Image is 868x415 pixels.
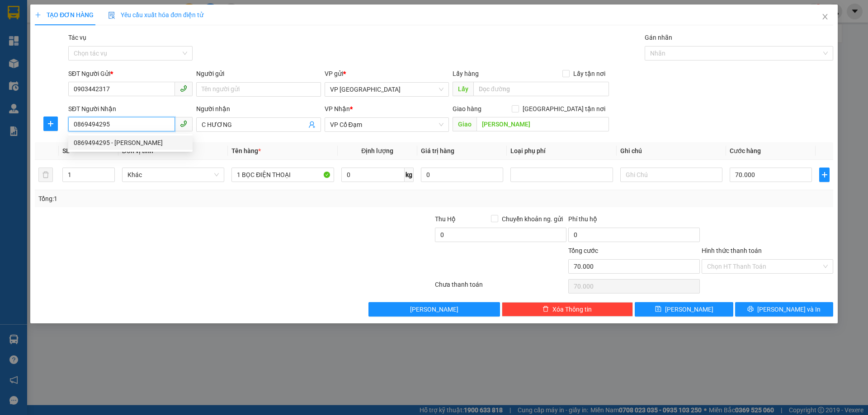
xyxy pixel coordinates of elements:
[330,83,443,96] span: VP Mỹ Đình
[453,70,479,77] span: Lấy hàng
[231,168,334,182] input: VD: Bàn, Ghế
[108,11,203,19] span: Yêu cầu xuất hóa đơn điện tử
[68,135,193,150] div: 0869494295 - C HƯƠNG
[421,168,503,182] input: 0
[68,69,193,79] div: SĐT Người Gửi
[635,302,733,317] button: save[PERSON_NAME]
[231,147,261,154] span: Tên hàng
[665,304,713,314] span: [PERSON_NAME]
[325,69,449,79] div: VP gửi
[38,168,53,182] button: delete
[702,247,762,254] label: Hình thức thanh toán
[620,168,722,182] input: Ghi Chú
[434,280,567,295] div: Chưa thanh toán
[44,120,57,127] span: plus
[453,82,473,96] span: Lấy
[568,214,700,228] div: Phí thu hộ
[127,168,219,182] span: Khác
[568,247,598,254] span: Tổng cước
[617,142,726,160] th: Ghi chú
[180,85,187,92] span: phone
[361,147,393,154] span: Định lượng
[74,138,187,148] div: 0869494295 - [PERSON_NAME]
[570,69,609,79] span: Lấy tận nơi
[180,120,187,127] span: phone
[308,121,316,128] span: user-add
[196,69,321,79] div: Người gửi
[819,168,829,182] button: plus
[645,34,672,41] label: Gán nhãn
[325,105,350,112] span: VP Nhận
[368,302,500,317] button: [PERSON_NAME]
[453,105,481,112] span: Giao hàng
[473,82,609,96] input: Dọc đường
[502,302,633,317] button: deleteXóa Thông tin
[68,34,86,41] label: Tác vụ
[35,12,41,18] span: plus
[62,147,70,154] span: SL
[812,5,838,30] button: Close
[820,171,829,178] span: plus
[498,214,566,224] span: Chuyển khoản ng. gửi
[35,11,94,19] span: TẠO ĐƠN HÀNG
[68,104,193,114] div: SĐT Người Nhận
[405,168,414,182] span: kg
[196,104,321,114] div: Người nhận
[821,13,829,20] span: close
[43,117,58,131] button: plus
[757,304,821,314] span: [PERSON_NAME] và In
[453,117,476,131] span: Giao
[735,302,833,317] button: printer[PERSON_NAME] và In
[38,194,335,204] div: Tổng: 1
[108,12,115,19] img: icon
[542,306,549,313] span: delete
[507,142,616,160] th: Loại phụ phí
[655,306,661,313] span: save
[519,104,609,114] span: [GEOGRAPHIC_DATA] tận nơi
[435,215,456,223] span: Thu Hộ
[330,118,443,131] span: VP Cổ Đạm
[730,147,761,154] span: Cước hàng
[410,304,458,314] span: [PERSON_NAME]
[552,304,592,314] span: Xóa Thông tin
[476,117,609,131] input: Dọc đường
[421,147,454,154] span: Giá trị hàng
[747,306,754,313] span: printer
